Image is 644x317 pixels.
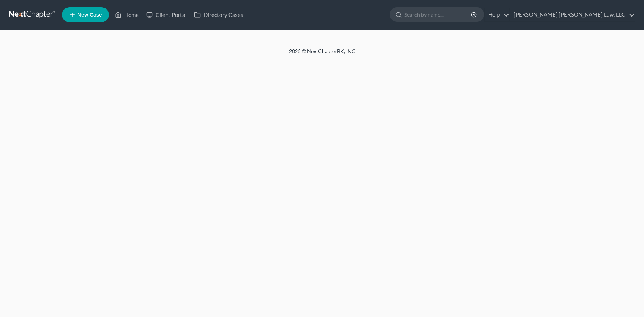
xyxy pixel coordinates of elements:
a: Home [111,8,142,21]
input: Search by name... [404,8,472,21]
a: Help [485,8,509,21]
div: 2025 © NextChapterBK, INC [112,48,533,61]
span: New Case [77,12,102,18]
a: Client Portal [142,8,190,21]
a: [PERSON_NAME] [PERSON_NAME] Law, LLC [510,8,635,21]
a: Directory Cases [190,8,247,21]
